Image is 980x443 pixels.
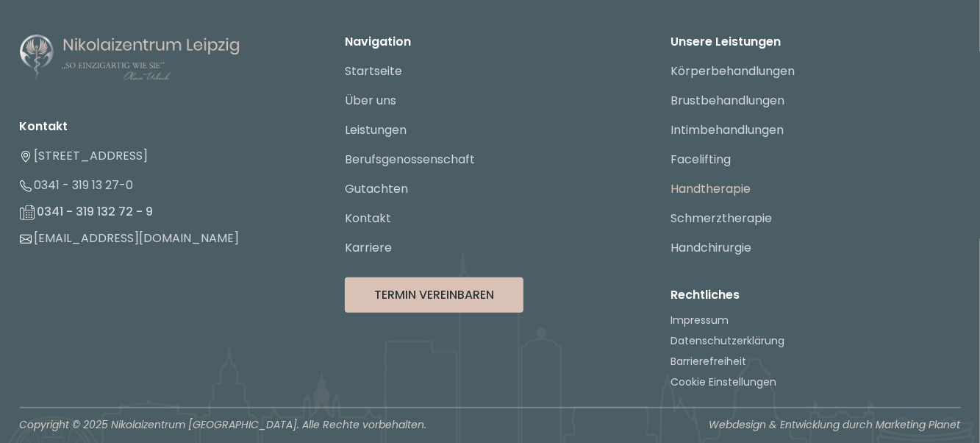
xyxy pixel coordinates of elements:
[20,118,310,135] li: Kontakt
[345,239,392,256] a: Karriere
[345,277,523,313] button: Termin Vereinbaren
[345,33,635,51] p: Navigation
[20,200,310,224] li: 0341 - 319 132 72 - 9
[670,354,746,369] a: Barrierefreiheit
[20,417,427,432] p: Copyright © 2025 Nikolaizentrum [GEOGRAPHIC_DATA]. Alle Rechte vorbehalten.
[345,151,475,168] a: Berufsgenossenschaft
[670,333,784,348] a: Datenschutzerklärung
[345,92,396,109] a: Über uns
[670,375,776,389] button: Cookie Einstellungen
[709,417,961,438] a: Webdesign & Entwicklung durch Marketing Planet
[670,239,751,256] a: Handchirurgie
[345,180,408,197] a: Gutachten
[670,33,961,51] p: Unsere Leistungen
[670,92,784,109] a: Brustbehandlungen
[670,313,729,327] a: Impressum
[670,180,751,197] a: Handtherapie
[20,147,149,164] a: [STREET_ADDRESS]
[670,286,961,304] p: Rechtliches
[20,33,240,83] img: Nikolaizentrum Leipzig - Logo
[670,151,731,168] a: Facelifting
[345,121,407,138] a: Leistungen
[670,63,795,79] a: Körperbehandlungen
[670,210,772,227] a: Schmerztherapie
[20,177,134,194] a: 0341 - 319 13 27-0
[345,210,391,227] a: Kontakt
[20,230,240,247] a: [EMAIL_ADDRESS][DOMAIN_NAME]
[345,63,402,79] a: Startseite
[670,121,784,138] a: Intimbehandlungen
